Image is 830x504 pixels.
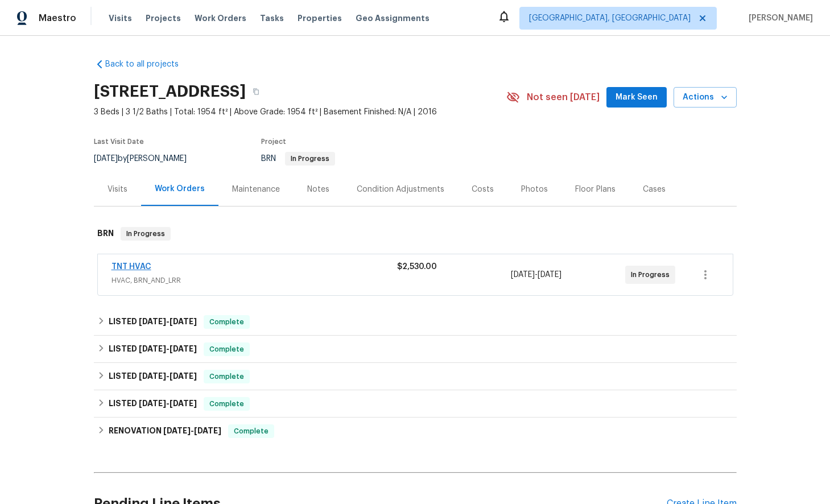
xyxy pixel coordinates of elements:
[139,317,197,325] span: -
[94,106,506,118] span: 3 Beds | 3 1/2 Baths | Total: 1954 ft² | Above Grade: 1954 ft² | Basement Finished: N/A | 2016
[109,342,197,356] h6: LISTED
[109,370,197,383] h6: LISTED
[139,399,166,407] span: [DATE]
[94,390,737,418] div: LISTED [DATE]-[DATE]Complete
[94,308,737,336] div: LISTED [DATE]-[DATE]Complete
[286,155,334,162] span: In Progress
[511,269,561,280] span: -
[170,317,197,325] span: [DATE]
[521,184,548,195] div: Photos
[109,397,197,411] h6: LISTED
[538,271,561,279] span: [DATE]
[575,184,616,195] div: Floor Plans
[139,345,166,353] span: [DATE]
[397,263,437,271] span: $2,530.00
[261,138,286,145] span: Project
[631,269,674,280] span: In Progress
[94,155,118,163] span: [DATE]
[94,216,737,252] div: BRN In Progress
[146,13,181,24] span: Projects
[194,427,221,435] span: [DATE]
[529,13,691,24] span: [GEOGRAPHIC_DATA], [GEOGRAPHIC_DATA]
[109,424,221,438] h6: RENOVATION
[94,86,246,97] h2: [STREET_ADDRESS]
[139,317,166,325] span: [DATE]
[356,13,430,24] span: Geo Assignments
[139,399,197,407] span: -
[232,184,280,195] div: Maintenance
[205,371,249,382] span: Complete
[307,184,329,195] div: Notes
[205,398,249,410] span: Complete
[109,315,197,329] h6: LISTED
[109,13,132,24] span: Visits
[163,427,221,435] span: -
[122,228,170,239] span: In Progress
[94,59,203,70] a: Back to all projects
[357,184,444,195] div: Condition Adjustments
[139,345,197,353] span: -
[39,13,76,24] span: Maestro
[155,183,205,195] div: Work Orders
[511,271,535,279] span: [DATE]
[170,345,197,353] span: [DATE]
[112,263,151,271] a: TNT HVAC
[683,90,728,105] span: Actions
[139,372,166,380] span: [DATE]
[94,363,737,390] div: LISTED [DATE]-[DATE]Complete
[229,425,273,437] span: Complete
[298,13,342,24] span: Properties
[260,14,284,22] span: Tasks
[643,184,666,195] div: Cases
[170,372,197,380] span: [DATE]
[94,152,200,166] div: by [PERSON_NAME]
[205,316,249,328] span: Complete
[472,184,494,195] div: Costs
[163,427,191,435] span: [DATE]
[94,418,737,445] div: RENOVATION [DATE]-[DATE]Complete
[139,372,197,380] span: -
[108,184,127,195] div: Visits
[112,275,397,286] span: HVAC, BRN_AND_LRR
[616,90,658,105] span: Mark Seen
[261,155,335,163] span: BRN
[744,13,813,24] span: [PERSON_NAME]
[246,81,266,102] button: Copy Address
[195,13,246,24] span: Work Orders
[94,336,737,363] div: LISTED [DATE]-[DATE]Complete
[606,87,667,108] button: Mark Seen
[527,92,600,103] span: Not seen [DATE]
[205,344,249,355] span: Complete
[94,138,144,145] span: Last Visit Date
[674,87,737,108] button: Actions
[97,227,114,241] h6: BRN
[170,399,197,407] span: [DATE]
